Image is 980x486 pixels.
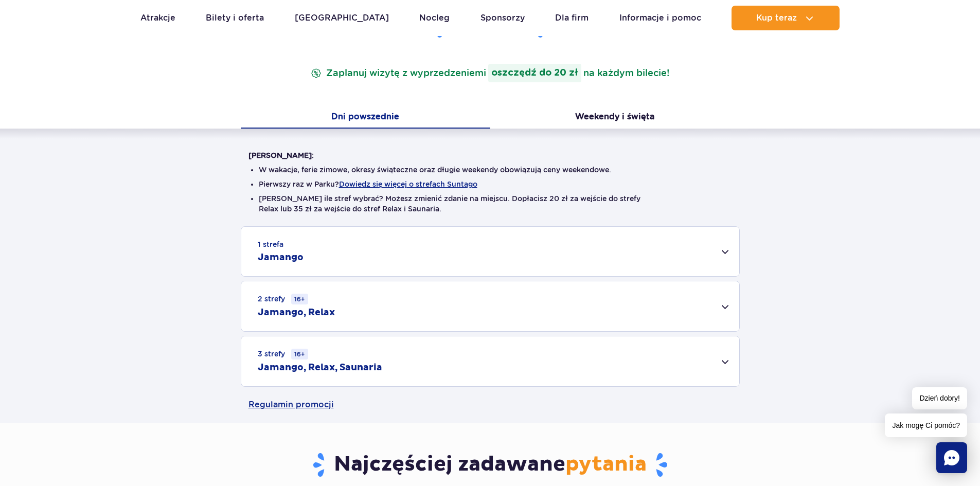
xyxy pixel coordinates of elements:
a: Bilety i oferta [206,6,264,30]
li: [PERSON_NAME] ile stref wybrać? Możesz zmienić zdanie na miejscu. Dopłacisz 20 zł za wejście do s... [259,193,722,214]
span: pytania [565,452,647,477]
small: 16+ [291,349,308,359]
small: 1 strefa [258,239,283,249]
h2: Jamango, Relax, Saunaria [258,362,382,374]
div: Chat [936,442,967,473]
small: 2 strefy [258,294,308,304]
h2: Jamango [258,251,304,264]
li: Pierwszy raz w Parku? [259,179,722,189]
h2: Jamango, Relax [258,307,335,319]
li: W wakacje, ferie zimowe, okresy świąteczne oraz długie weekendy obowiązują ceny weekendowe. [259,165,722,175]
small: 3 strefy [258,349,308,359]
small: 16+ [291,294,308,304]
button: Kup teraz [732,6,840,30]
span: Dzień dobry! [912,387,967,409]
a: Dla firm [555,6,589,30]
a: Informacje i pomoc [619,6,701,30]
span: Kup teraz [756,13,797,23]
a: Nocleg [419,6,450,30]
h3: Najczęściej zadawane [248,452,732,478]
button: Dowiedz się więcej o strefach Suntago [339,180,477,188]
p: Zaplanuj wizytę z wyprzedzeniem na każdym bilecie! [309,64,671,82]
button: Weekendy i święta [490,107,740,129]
a: Sponsorzy [480,6,525,30]
button: Dni powszednie [241,107,490,129]
strong: oszczędź do 20 zł [488,64,581,82]
span: Jak mogę Ci pomóc? [885,413,967,437]
a: Atrakcje [140,6,175,30]
a: [GEOGRAPHIC_DATA] [295,6,389,30]
strong: [PERSON_NAME]: [248,151,314,159]
a: Regulamin promocji [248,387,732,423]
